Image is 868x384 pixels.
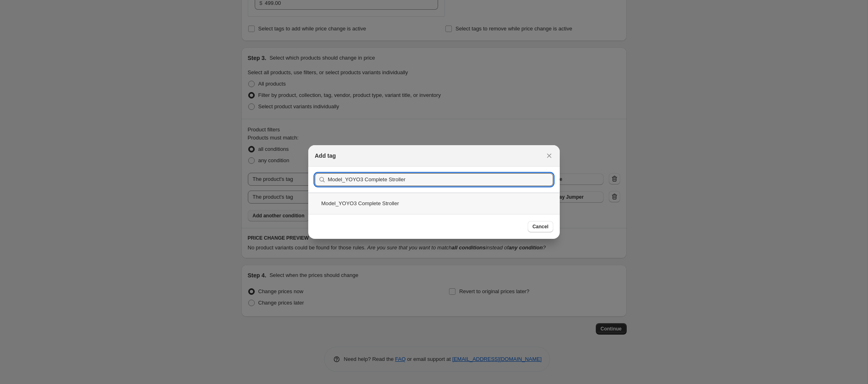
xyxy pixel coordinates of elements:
div: Model_YOYO3 Complete Stroller [308,193,560,214]
span: Cancel [533,223,548,230]
button: Close [544,150,555,161]
h2: Add tag [315,152,336,160]
button: Cancel [528,221,553,232]
input: Search tags [328,173,553,186]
